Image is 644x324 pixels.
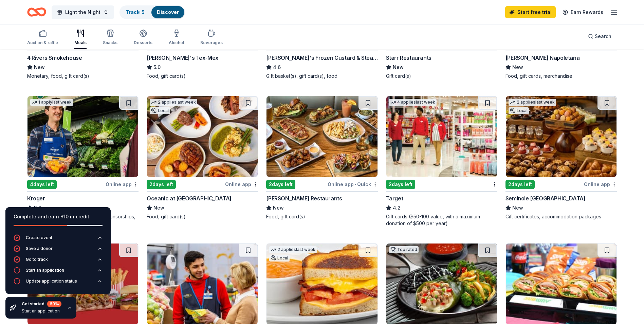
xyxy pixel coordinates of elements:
[14,234,103,245] button: Create event
[273,204,284,212] span: New
[119,5,185,19] button: Track· 5Discover
[393,204,401,212] span: 4.2
[266,96,378,220] a: Image for Thompson Restaurants2days leftOnline app•Quick[PERSON_NAME] RestaurantsNewFood, gift ca...
[27,96,139,227] a: Image for Kroger1 applylast week4days leftOnline appKroger3.0Foundation grant, cash donations, sp...
[103,40,117,46] div: Snacks
[200,40,223,46] div: Beverages
[386,213,497,227] div: Gift cards ($50-100 value, with a maximum donation of $500 per year)
[74,40,87,46] div: Meals
[595,32,611,40] span: Search
[27,54,82,62] div: 4 Rivers Smokehouse
[386,96,497,177] img: Image for Target
[583,30,617,43] button: Search
[26,246,53,251] div: Save a donor
[389,99,437,106] div: 4 applies last week
[126,9,145,15] a: Track· 5
[505,73,617,79] div: Food, gift cards, merchandise
[27,73,139,79] div: Monetary, food, gift card(s)
[558,6,607,18] a: Earn Rewards
[200,26,223,49] button: Beverages
[386,180,415,189] div: 2 days left
[26,278,77,284] div: Update application status
[505,96,617,220] a: Image for Seminole Hard Rock Hotel & Casino Hollywood2 applieslast weekLocal2days leftOnline appS...
[266,213,378,220] div: Food, gift card(s)
[14,213,103,221] div: Complete and earn $10 in credit
[150,107,170,114] div: Local
[512,204,523,212] span: New
[134,26,152,49] button: Desserts
[27,96,138,177] img: Image for Kroger
[22,308,61,314] div: Start an application
[134,40,152,46] div: Desserts
[147,73,258,79] div: Food, gift card(s)
[386,96,497,227] a: Image for Target4 applieslast week2days leftTarget4.2Gift cards ($50-100 value, with a maximum do...
[14,245,103,256] button: Save a donor
[147,194,232,202] div: Oceanic at [GEOGRAPHIC_DATA]
[26,268,64,273] div: Start an application
[27,26,58,49] button: Auction & raffle
[355,182,356,187] span: •
[153,204,164,212] span: New
[266,73,378,79] div: Gift basket(s), gift card(s), food
[153,63,161,71] span: 5.0
[169,40,184,46] div: Alcohol
[266,194,342,202] div: [PERSON_NAME] Restaurants
[512,63,523,71] span: New
[509,107,529,114] div: Local
[14,278,103,289] button: Update application status
[27,194,45,202] div: Kroger
[27,40,58,46] div: Auction & raffle
[386,54,431,62] div: Starr Restaurants
[584,180,617,188] div: Online app
[506,96,617,177] img: Image for Seminole Hard Rock Hotel & Casino Hollywood
[269,246,317,253] div: 2 applies last week
[169,26,184,49] button: Alcohol
[266,180,295,189] div: 2 days left
[47,301,61,307] div: 60 %
[27,180,57,189] div: 4 days left
[14,267,103,278] button: Start an application
[505,180,535,189] div: 2 days left
[393,63,404,71] span: New
[147,96,258,177] img: Image for Oceanic at Pompano Beach
[52,5,114,19] button: Light the Night
[147,213,258,220] div: Food, gift card(s)
[22,301,61,307] div: Get started
[103,26,117,49] button: Snacks
[106,180,139,188] div: Online app
[386,194,403,202] div: Target
[505,213,617,220] div: Gift certificates, accommodation packages
[505,194,586,202] div: Seminole [GEOGRAPHIC_DATA]
[74,26,87,49] button: Meals
[65,8,100,16] span: Light the Night
[30,99,73,106] div: 1 apply last week
[147,96,258,220] a: Image for Oceanic at Pompano Beach2 applieslast weekLocal2days leftOnline appOceanic at [GEOGRAPH...
[509,99,556,106] div: 2 applies last week
[225,180,258,188] div: Online app
[157,9,179,15] a: Discover
[266,96,377,177] img: Image for Thompson Restaurants
[505,6,556,18] a: Start free trial
[273,63,281,71] span: 4.6
[14,256,103,267] button: Go to track
[386,73,497,79] div: Gift card(s)
[26,257,48,262] div: Go to track
[389,246,419,253] div: Top rated
[147,54,218,62] div: [PERSON_NAME]'s Tex-Mex
[150,99,197,106] div: 2 applies last week
[147,180,176,189] div: 2 days left
[505,54,579,62] div: [PERSON_NAME] Napoletana
[26,235,52,240] div: Create event
[34,63,45,71] span: New
[328,180,378,188] div: Online app Quick
[27,4,46,20] a: Home
[269,255,290,262] div: Local
[266,54,378,62] div: [PERSON_NAME]'s Frozen Custard & Steakburgers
